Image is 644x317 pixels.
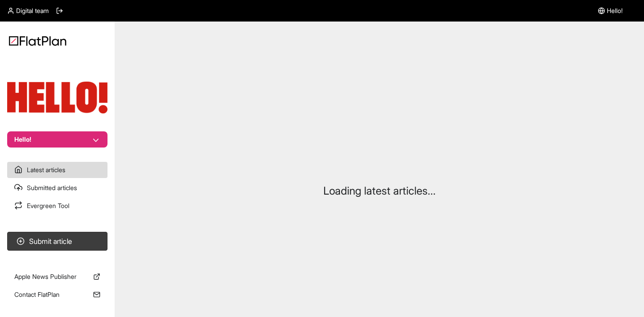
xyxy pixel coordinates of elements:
button: Hello! [7,131,107,148]
a: Latest articles [7,162,107,178]
a: Contact FlatPlan [7,287,107,303]
span: Hello! [607,6,623,15]
a: Digital team [7,6,49,15]
a: Submitted articles [7,180,107,196]
p: Loading latest articles... [323,184,436,198]
a: Evergreen Tool [7,198,107,214]
button: Submit article [7,232,107,251]
a: Apple News Publisher [7,269,107,285]
img: Publication Logo [7,82,107,113]
img: Logo [9,36,66,46]
span: Digital team [16,6,49,15]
